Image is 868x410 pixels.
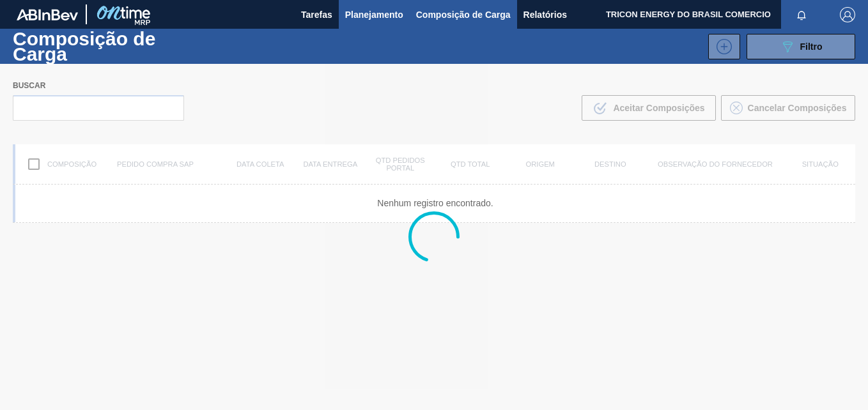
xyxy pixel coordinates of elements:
[13,31,209,61] h1: Composição de Carga
[345,7,403,22] span: Planejamento
[523,7,567,22] span: Relatórios
[17,9,78,20] img: TNhmsLtSVTkK8tSr43FrP2fwEKptu5GPRR3wAAAABJRU5ErkJggg==
[702,34,740,59] div: Nova Composição
[416,7,511,22] span: Composição de Carga
[747,34,855,59] button: Filtro
[781,6,822,24] button: Notificações
[840,7,855,22] img: Logout
[800,42,823,52] span: Filtro
[301,7,332,22] span: Tarefas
